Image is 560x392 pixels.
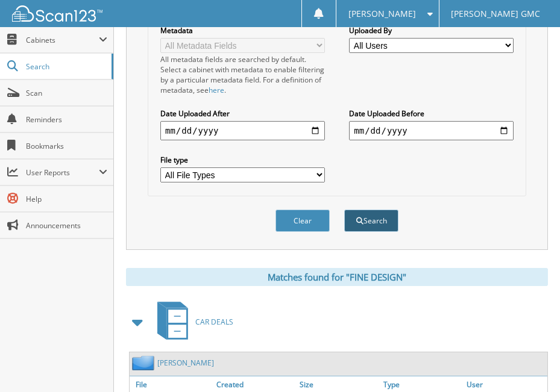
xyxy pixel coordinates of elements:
[26,61,105,72] span: Search
[451,10,540,17] span: [PERSON_NAME] GMC
[26,114,107,125] span: Reminders
[26,141,107,151] span: Bookmarks
[348,10,416,17] span: [PERSON_NAME]
[349,121,514,140] input: end
[26,194,107,204] span: Help
[195,317,233,327] span: CAR DEALS
[126,268,548,286] div: Matches found for "FINE DESIGN"
[349,108,514,119] label: Date Uploaded Before
[160,155,325,165] label: File type
[26,220,107,231] span: Announcements
[12,5,102,22] img: scan123-logo-white.svg
[160,121,325,140] input: start
[26,88,107,98] span: Scan
[26,35,99,45] span: Cabinets
[150,298,233,346] a: CAR DEALS
[132,355,157,370] img: folder2.png
[275,210,330,232] button: Clear
[26,167,99,178] span: User Reports
[209,85,224,95] a: here
[500,334,560,392] iframe: Chat Widget
[157,358,214,368] a: [PERSON_NAME]
[160,25,325,36] label: Metadata
[344,210,398,232] button: Search
[160,54,325,95] div: All metadata fields are searched by default. Select a cabinet with metadata to enable filtering b...
[349,25,514,36] label: Uploaded By
[160,108,325,119] label: Date Uploaded After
